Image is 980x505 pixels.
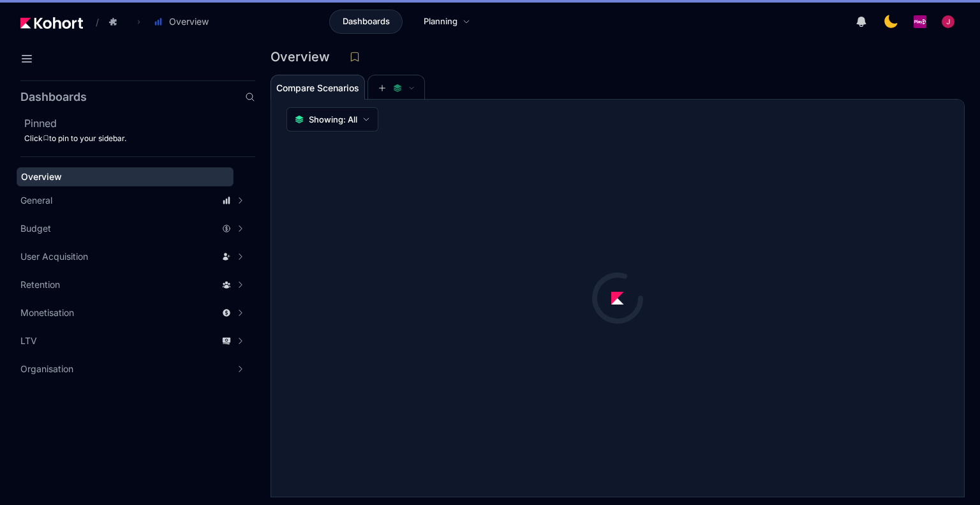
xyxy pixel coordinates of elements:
span: User Acquisition [20,250,88,263]
span: Overview [169,15,209,28]
a: Planning [410,10,484,34]
button: Overview [147,11,222,33]
span: / [85,15,99,29]
span: Planning [424,15,457,28]
div: Click to pin to your sidebar. [24,133,255,144]
img: Kohort logo [20,17,83,29]
button: Showing: All [286,107,378,132]
span: Overview [21,171,62,182]
span: Retention [20,278,60,291]
span: Dashboards [343,15,390,28]
span: Showing: All [309,113,357,126]
h3: Overview [271,50,338,63]
a: Dashboards [329,10,403,34]
span: › [135,17,143,27]
span: Compare Scenarios [276,84,359,93]
span: General [20,194,52,207]
span: Monetisation [20,306,74,319]
a: Overview [17,167,234,186]
span: Organisation [20,363,73,375]
img: logo_PlayQ_20230721100321046856.png [914,15,926,28]
span: LTV [20,335,37,347]
h2: Pinned [24,116,255,131]
span: Budget [20,222,51,235]
h2: Dashboards [20,91,87,103]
